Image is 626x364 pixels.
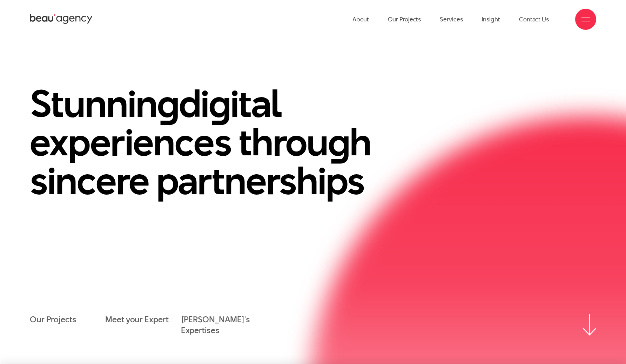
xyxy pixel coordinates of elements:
h1: Stunnin di ital experiences throu h sincere partnerships [30,84,402,200]
en: g [328,116,350,168]
a: Meet your Expert [105,314,168,325]
en: g [157,77,179,130]
a: [PERSON_NAME]'s Expertises [181,314,256,336]
en: g [209,77,230,130]
a: Our Projects [30,314,76,325]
